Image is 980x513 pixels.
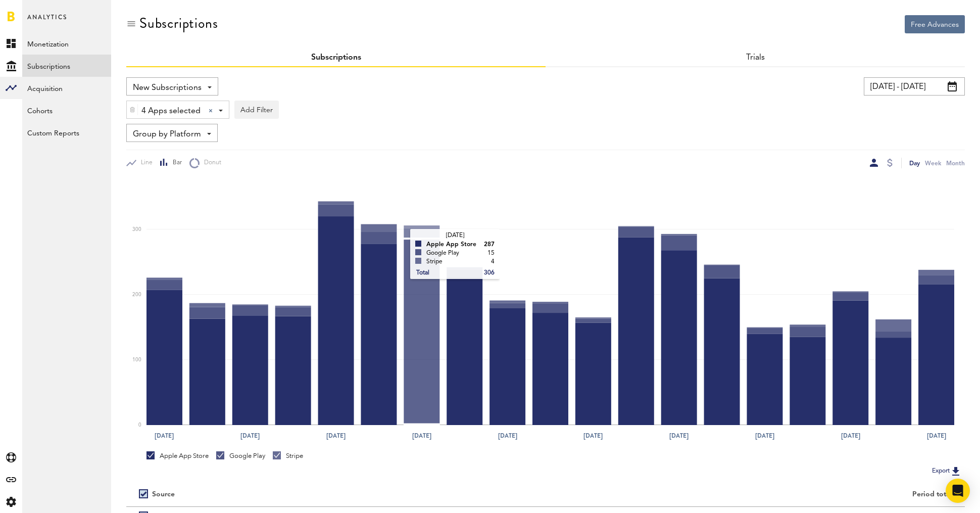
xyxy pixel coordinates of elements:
div: Open Intercom Messenger [946,479,970,503]
text: [DATE] [155,431,174,440]
text: 100 [132,357,141,362]
a: Subscriptions [311,54,361,62]
text: [DATE] [927,431,946,440]
a: Subscriptions [22,55,111,77]
text: [DATE] [841,431,860,440]
button: Add Filter [234,101,279,119]
div: Subscriptions [139,15,218,31]
div: Source [152,490,175,499]
button: Free Advances [905,15,965,33]
div: Clear [209,109,213,113]
text: 0 [138,423,141,428]
text: [DATE] [669,431,689,440]
span: Line [136,159,153,167]
div: Period total [558,490,952,499]
button: Export [929,464,965,478]
text: [DATE] [326,431,346,440]
div: Week [925,158,941,168]
div: Google Play [216,451,265,460]
a: Custom Reports [22,121,111,144]
span: Bar [168,159,182,167]
img: Export [950,465,962,477]
div: Day [909,158,920,168]
div: Stripe [273,451,303,460]
text: 300 [132,227,141,232]
span: Analytics [27,11,67,32]
text: [DATE] [498,431,517,440]
a: Cohorts [22,99,111,121]
text: [DATE] [240,431,260,440]
a: Acquisition [22,77,111,99]
span: Donut [200,159,221,167]
span: New Subscriptions [133,79,202,97]
div: Apple App Store [146,451,209,460]
div: Month [946,158,965,168]
text: 200 [132,292,141,297]
img: trash_awesome_blue.svg [129,106,135,113]
a: Trials [746,54,765,62]
a: Monetization [22,32,111,55]
span: 4 Apps selected [141,103,201,120]
text: [DATE] [412,431,431,440]
div: Delete [127,101,138,118]
span: Group by Platform [133,126,201,143]
text: [DATE] [755,431,774,440]
text: [DATE] [583,431,603,440]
